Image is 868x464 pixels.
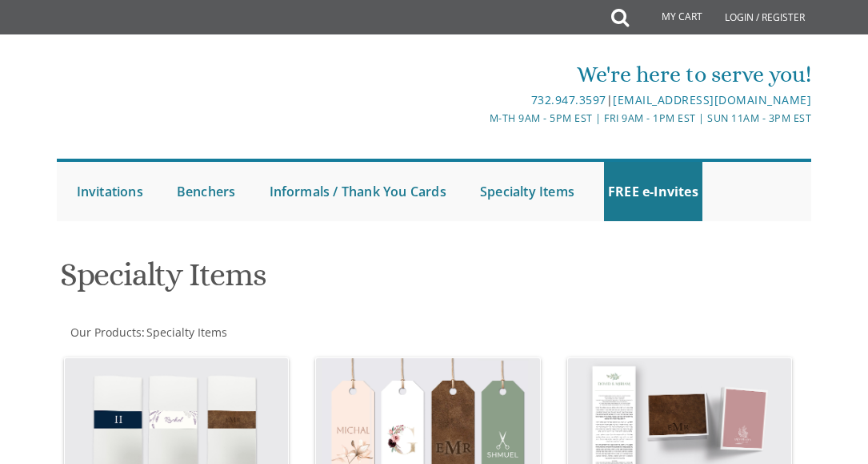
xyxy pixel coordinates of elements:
[309,110,811,127] div: M-Th 9am - 5pm EST | Fri 9am - 1pm EST | Sun 11am - 3pm EST
[60,257,808,305] h1: Specialty Items
[266,162,450,221] a: Informals / Thank You Cards
[476,162,578,221] a: Specialty Items
[613,92,811,107] a: [EMAIL_ADDRESS][DOMAIN_NAME]
[604,162,702,221] a: FREE e-Invites
[309,59,811,91] div: We're here to serve you!
[531,92,606,107] a: 732.947.3597
[173,162,240,221] a: Benchers
[627,2,714,34] a: My Cart
[309,91,811,110] div: |
[57,325,812,341] div: :
[73,162,147,221] a: Invitations
[146,325,227,340] span: Specialty Items
[145,325,227,340] a: Specialty Items
[69,325,142,340] a: Our Products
